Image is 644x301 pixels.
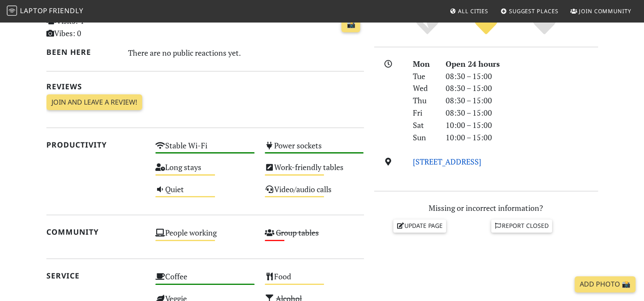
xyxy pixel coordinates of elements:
div: Long stays [150,160,260,182]
div: Stable Wi-Fi [150,139,260,160]
div: There are no public reactions yet. [128,46,364,60]
div: 10:00 – 15:00 [441,119,603,131]
span: All Cities [458,7,488,15]
a: [STREET_ADDRESS] [413,156,481,167]
a: Join Community [567,3,635,19]
div: Mon [408,58,440,70]
img: LaptopFriendly [7,6,17,16]
div: Open 24 hours [441,58,603,70]
div: Video/audio calls [260,182,369,204]
div: Wed [408,82,440,94]
a: Add Photo 📸 [575,276,635,292]
s: Group tables [276,227,319,238]
p: Visits: 4 Vibes: 0 [46,15,146,40]
div: 08:30 – 15:00 [441,70,603,82]
div: Sun [408,131,440,144]
h2: Community [46,227,146,236]
h2: Reviews [46,82,364,91]
div: Definitely! [515,13,574,36]
div: 08:30 – 15:00 [441,107,603,119]
h2: Been here [46,48,118,57]
div: Thu [408,94,440,107]
a: Join and leave a review! [46,94,142,111]
a: 📸 [341,17,360,33]
span: Join Community [579,7,631,15]
div: Sat [408,119,440,131]
div: Fri [408,107,440,119]
div: Tue [408,70,440,82]
a: All Cities [446,3,492,19]
span: Friendly [49,6,83,15]
div: No [398,13,457,36]
span: Suggest Places [509,7,558,15]
h2: Productivity [46,140,146,149]
a: LaptopFriendly LaptopFriendly [7,4,83,19]
div: People working [150,226,260,247]
span: Laptop [20,6,48,15]
div: Power sockets [260,139,369,160]
div: Work-friendly tables [260,160,369,182]
a: Update page [393,219,446,232]
a: Suggest Places [497,3,562,19]
div: Yes [457,13,515,36]
p: Missing or incorrect information? [374,202,598,214]
div: 08:30 – 15:00 [441,82,603,94]
div: 08:30 – 15:00 [441,94,603,107]
div: Food [260,270,369,291]
div: 10:00 – 15:00 [441,131,603,144]
h2: Service [46,271,146,280]
div: Coffee [150,270,260,291]
div: Quiet [150,182,260,204]
a: Report closed [491,219,552,232]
